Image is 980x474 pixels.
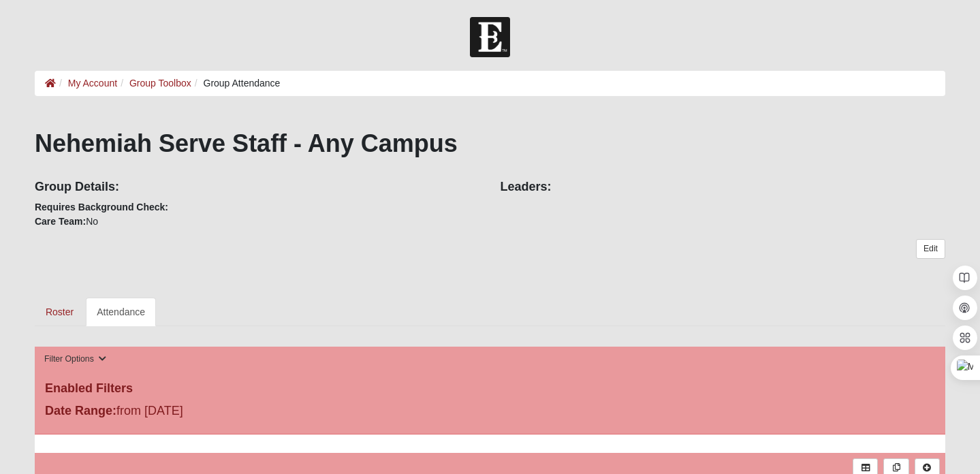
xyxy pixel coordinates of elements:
li: Group Attendance [191,76,281,91]
div: from [DATE] [35,402,338,424]
div: No [25,170,490,229]
a: Edit [916,239,945,259]
a: My Account [68,78,117,89]
strong: Requires Background Check: [35,202,168,212]
a: Group Toolbox [129,78,191,89]
img: Church of Eleven22 Logo [470,17,510,57]
h1: Nehemiah Serve Staff - Any Campus [35,129,945,158]
button: Filter Options [40,352,110,366]
strong: Care Team: [35,216,86,227]
a: Roster [35,298,84,326]
h4: Enabled Filters [45,381,935,396]
h4: Leaders: [500,180,945,195]
a: Attendance [86,298,156,326]
h4: Group Details: [35,180,480,195]
label: Date Range: [45,402,116,420]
